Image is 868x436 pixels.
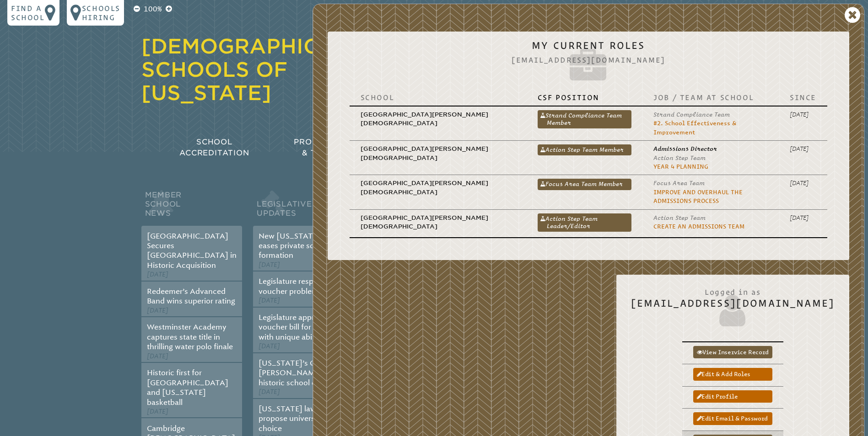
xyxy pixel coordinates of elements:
[790,144,816,153] p: [DATE]
[538,213,631,232] a: Action Step Team Leader/Editor
[538,93,631,102] p: CSF Position
[653,93,768,102] p: Job / Team at School
[361,110,516,128] p: [GEOGRAPHIC_DATA][PERSON_NAME][DEMOGRAPHIC_DATA]
[361,93,516,102] p: School
[259,388,280,396] span: [DATE]
[653,189,743,204] a: Improve and Overhaul the Admissions Process
[790,110,816,119] p: [DATE]
[538,179,631,190] a: Focus Area Team Member
[653,120,736,135] a: #2. School Effectiveness & Improvement
[653,223,744,230] a: Create an Admissions Team
[342,40,835,85] h2: My Current Roles
[147,287,235,305] a: Redeemer’s Advanced Band wins superior rating
[538,110,631,128] a: Strand Compliance Team Member
[147,352,168,360] span: [DATE]
[147,323,233,351] a: Westminster Academy captures state title in thrilling water polo finale
[653,214,706,221] span: Action Step Team
[259,359,347,387] a: [US_STATE]’s Governor [PERSON_NAME] signs historic school choice bill
[653,111,730,118] span: Strand Compliance Team
[259,297,280,304] span: [DATE]
[653,180,705,186] span: Focus Area Team
[653,163,708,170] a: Year 4 planning
[631,283,835,298] span: Logged in as
[259,342,280,350] span: [DATE]
[538,144,631,155] a: Action Step Team Member
[361,179,516,197] p: [GEOGRAPHIC_DATA][PERSON_NAME][DEMOGRAPHIC_DATA]
[693,390,772,403] a: Edit profile
[653,144,768,153] p: Admissions Director
[141,188,242,226] h2: Member School News
[147,307,168,314] span: [DATE]
[361,144,516,162] p: [GEOGRAPHIC_DATA][PERSON_NAME][DEMOGRAPHIC_DATA]
[790,179,816,187] p: [DATE]
[693,346,772,358] a: View inservice record
[259,277,340,295] a: Legislature responds to voucher problems
[653,154,706,161] span: Action Step Team
[82,4,120,22] p: Schools Hiring
[361,213,516,231] p: [GEOGRAPHIC_DATA][PERSON_NAME][DEMOGRAPHIC_DATA]
[790,213,816,222] p: [DATE]
[142,4,164,15] p: 100%
[294,138,427,157] span: Professional Development & Teacher Certification
[179,138,249,157] span: School Accreditation
[259,261,280,269] span: [DATE]
[693,368,772,380] a: Edit & add roles
[147,368,228,406] a: Historic first for [GEOGRAPHIC_DATA] and [US_STATE] basketball
[259,404,346,433] a: [US_STATE] lawmakers propose universal school choice
[693,412,772,425] a: Edit email & password
[141,34,401,105] a: [DEMOGRAPHIC_DATA] Schools of [US_STATE]
[253,188,354,226] h2: Legislative Updates
[631,283,835,329] h2: [EMAIL_ADDRESS][DOMAIN_NAME]
[11,4,45,22] p: Find a school
[147,232,237,270] a: [GEOGRAPHIC_DATA] Secures [GEOGRAPHIC_DATA] in Historic Acquisition
[259,313,344,341] a: Legislature approves voucher bill for students with unique abilities
[147,408,168,415] span: [DATE]
[147,271,168,278] span: [DATE]
[259,232,334,260] a: New [US_STATE] law eases private school formation
[790,93,816,102] p: Since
